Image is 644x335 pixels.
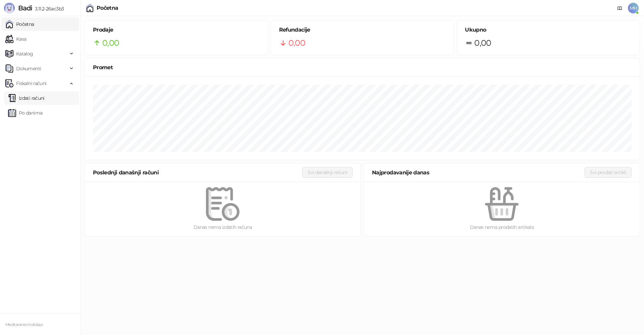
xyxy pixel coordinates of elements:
div: Poslednji današnji računi [93,168,302,177]
span: Katalog [16,47,33,60]
button: Svi današnji računi [302,167,353,178]
div: Najprodavanije danas [372,168,585,177]
h5: Prodaje [93,26,260,34]
span: Fiskalni računi [16,77,46,90]
div: Danas nema izdatih računa [96,223,350,231]
span: 3.11.2-26ac3b3 [32,6,64,12]
div: Početna [97,5,118,11]
h5: Ukupno [465,26,632,34]
span: 0,00 [288,37,305,49]
button: Svi prodati artikli [585,167,632,178]
span: 0,00 [474,37,491,49]
img: Logo [4,3,15,13]
a: Početna [5,17,34,31]
a: Kasa [5,32,26,46]
a: Izdati računi [8,91,45,105]
h5: Refundacije [279,26,446,34]
a: Dokumentacija [614,3,625,13]
span: 0,00 [102,37,119,49]
span: MH [628,3,639,13]
span: Dokumenti [16,62,41,75]
a: Po danima [8,106,42,120]
span: Badi [18,4,32,12]
small: Mediteraneo holidays [5,322,43,327]
div: Promet [93,63,632,72]
div: Danas nema prodatih artikala [375,223,629,231]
